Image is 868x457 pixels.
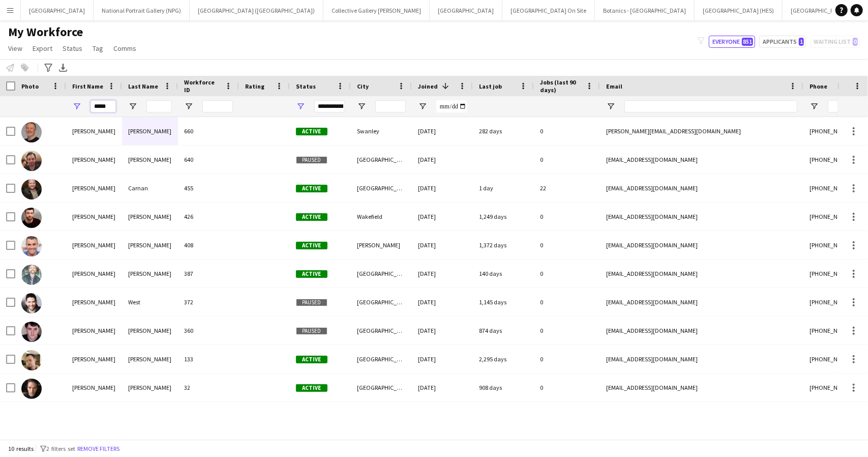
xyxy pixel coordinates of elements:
[296,213,327,221] span: Active
[695,1,783,20] button: [GEOGRAPHIC_DATA] (HES)
[606,102,615,111] button: Open Filter Menu
[595,1,695,20] button: Botanics - [GEOGRAPHIC_DATA]
[21,350,42,370] img: David Matthews
[66,203,122,231] div: [PERSON_NAME]
[357,82,369,90] span: City
[66,117,122,145] div: [PERSON_NAME]
[58,42,86,55] a: Status
[128,102,137,111] button: Open Filter Menu
[357,102,366,111] button: Open Filter Menu
[202,100,233,112] input: Workforce ID Filter Input
[21,293,42,313] img: David West
[534,317,600,345] div: 0
[600,317,803,345] div: [EMAIL_ADDRESS][DOMAIN_NAME]
[479,82,502,90] span: Last job
[122,174,178,202] div: Carnan
[122,317,178,345] div: [PERSON_NAME]
[245,82,264,90] span: Rating
[412,260,473,288] div: [DATE]
[42,62,54,74] app-action-btn: Advanced filters
[418,82,438,90] span: Joined
[296,82,316,90] span: Status
[412,174,473,202] div: [DATE]
[8,24,83,40] span: My Workforce
[91,100,116,112] input: First Name Filter Input
[436,100,467,112] input: Joined Filter Input
[473,317,534,345] div: 874 days
[21,236,42,256] img: David Galbraith
[296,185,327,192] span: Active
[178,203,239,231] div: 426
[375,100,406,112] input: City Filter Input
[122,374,178,402] div: [PERSON_NAME]
[412,345,473,373] div: [DATE]
[473,231,534,259] div: 1,372 days
[810,102,819,111] button: Open Filter Menu
[178,317,239,345] div: 360
[473,345,534,373] div: 2,295 days
[534,174,600,202] div: 22
[72,102,81,111] button: Open Filter Menu
[351,146,412,174] div: [GEOGRAPHIC_DATA]
[122,260,178,288] div: [PERSON_NAME]
[351,231,412,259] div: [PERSON_NAME]
[75,443,122,454] button: Remove filters
[430,1,502,20] button: [GEOGRAPHIC_DATA]
[473,203,534,231] div: 1,249 days
[122,345,178,373] div: [PERSON_NAME]
[412,203,473,231] div: [DATE]
[122,203,178,231] div: [PERSON_NAME]
[21,1,94,20] button: [GEOGRAPHIC_DATA]
[600,345,803,373] div: [EMAIL_ADDRESS][DOMAIN_NAME]
[4,42,26,55] a: View
[72,82,103,90] span: First Name
[66,288,122,316] div: [PERSON_NAME]
[66,231,122,259] div: [PERSON_NAME]
[534,117,600,145] div: 0
[534,231,600,259] div: 0
[296,384,327,392] span: Active
[88,42,107,55] a: Tag
[534,203,600,231] div: 0
[66,345,122,373] div: [PERSON_NAME]
[21,179,42,199] img: David Carnan
[46,445,75,452] span: 2 filters set
[600,146,803,174] div: [EMAIL_ADDRESS][DOMAIN_NAME]
[473,174,534,202] div: 1 day
[810,82,827,90] span: Phone
[534,260,600,288] div: 0
[351,260,412,288] div: [GEOGRAPHIC_DATA]
[351,203,412,231] div: Wakefield
[178,231,239,259] div: 408
[63,44,82,53] span: Status
[296,242,327,249] span: Active
[66,174,122,202] div: [PERSON_NAME]
[178,345,239,373] div: 133
[502,1,595,20] button: [GEOGRAPHIC_DATA] On Site
[122,231,178,259] div: [PERSON_NAME]
[600,117,803,145] div: [PERSON_NAME][EMAIL_ADDRESS][DOMAIN_NAME]
[296,102,305,111] button: Open Filter Menu
[178,117,239,145] div: 660
[296,356,327,363] span: Active
[184,102,193,111] button: Open Filter Menu
[534,146,600,174] div: 0
[473,288,534,316] div: 1,145 days
[412,146,473,174] div: [DATE]
[412,288,473,316] div: [DATE]
[600,174,803,202] div: [EMAIL_ADDRESS][DOMAIN_NAME]
[351,374,412,402] div: [GEOGRAPHIC_DATA]
[799,38,804,46] span: 1
[184,78,221,94] span: Workforce ID
[122,146,178,174] div: [PERSON_NAME]
[351,288,412,316] div: [GEOGRAPHIC_DATA]
[122,117,178,145] div: [PERSON_NAME]
[351,317,412,345] div: [GEOGRAPHIC_DATA]
[128,82,158,90] span: Last Name
[21,82,39,90] span: Photo
[66,260,122,288] div: [PERSON_NAME]
[296,270,327,278] span: Active
[351,345,412,373] div: [GEOGRAPHIC_DATA]
[742,38,753,46] span: 851
[28,42,56,55] a: Export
